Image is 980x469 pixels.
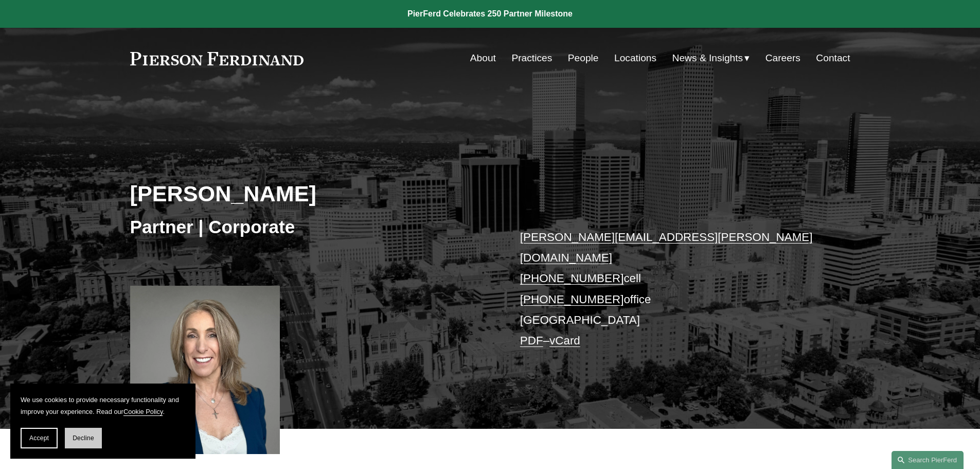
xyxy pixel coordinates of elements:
[520,334,543,347] a: PDF
[549,334,580,347] a: vCard
[29,435,49,442] span: Accept
[672,49,743,67] span: News & Insights
[765,48,800,68] a: Careers
[520,231,813,264] a: [PERSON_NAME][EMAIL_ADDRESS][PERSON_NAME][DOMAIN_NAME]
[470,48,496,68] a: About
[511,48,552,68] a: Practices
[816,48,850,68] a: Contact
[21,394,185,418] p: We use cookies to provide necessary functionality and improve your experience. Read our .
[130,180,490,207] h2: [PERSON_NAME]
[130,216,490,238] h3: Partner | Corporate
[892,451,964,469] a: Search this site
[65,428,102,448] button: Decline
[520,293,624,306] a: [PHONE_NUMBER]
[520,272,624,285] a: [PHONE_NUMBER]
[73,435,94,442] span: Decline
[10,384,195,459] section: Cookie banner
[672,48,750,68] a: folder dropdown
[21,428,58,448] button: Accept
[614,48,656,68] a: Locations
[568,48,599,68] a: People
[520,227,820,352] p: cell office [GEOGRAPHIC_DATA] –
[123,408,163,415] a: Cookie Policy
